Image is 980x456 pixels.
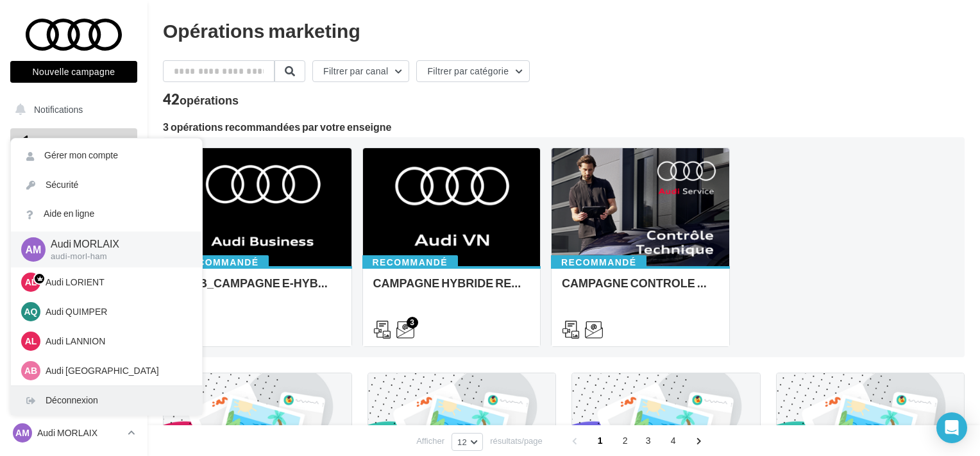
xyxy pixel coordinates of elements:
[184,276,341,302] div: B2B_CAMPAGNE E-HYBRID OCTOBRE
[33,136,77,147] span: Opérations
[10,421,137,445] a: AM Audi MORLAIX
[362,255,458,269] div: Recommandé
[46,364,187,377] p: Audi [GEOGRAPHIC_DATA]
[490,435,543,447] span: résultats/page
[615,430,636,451] span: 2
[46,276,187,289] p: Audi LORIENT
[936,412,967,443] div: Open Intercom Messenger
[8,225,140,252] a: Campagnes
[8,289,140,326] a: PLV et print personnalisable
[163,92,239,106] div: 42
[24,364,37,377] span: AB
[416,60,530,82] button: Filtrer par catégorie
[416,435,444,447] span: Afficher
[15,426,30,439] span: AM
[457,437,467,447] span: 12
[452,433,483,451] button: 12
[663,430,684,451] span: 4
[46,305,187,318] p: Audi QUIMPER
[312,60,409,82] button: Filtrer par canal
[562,276,719,302] div: CAMPAGNE CONTROLE TECHNIQUE 25€ OCTOBRE
[34,104,83,115] span: Notifications
[11,386,202,415] div: Déconnexion
[10,61,137,83] button: Nouvelle campagne
[51,251,182,262] p: audi-morl-ham
[8,193,140,220] a: Visibilité en ligne
[46,335,187,348] p: Audi LANNION
[8,96,135,123] button: Notifications
[8,257,140,283] a: Médiathèque
[51,237,182,251] p: Audi MORLAIX
[638,430,659,451] span: 3
[25,335,37,348] span: AL
[173,255,269,269] div: Recommandé
[590,430,611,451] span: 1
[11,199,202,228] a: Aide en ligne
[8,128,140,155] a: Opérations
[163,122,965,132] div: 3 opérations recommandées par votre enseigne
[8,160,140,187] a: Boîte de réception56
[373,276,530,302] div: CAMPAGNE HYBRIDE RECHARGEABLE
[11,141,202,170] a: Gérer mon compte
[11,171,202,199] a: Sécurité
[24,305,38,318] span: AQ
[180,94,239,106] div: opérations
[25,276,37,289] span: AL
[37,426,122,439] p: Audi MORLAIX
[407,317,418,328] div: 3
[26,242,42,257] span: AM
[551,255,646,269] div: Recommandé
[163,21,965,40] div: Opérations marketing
